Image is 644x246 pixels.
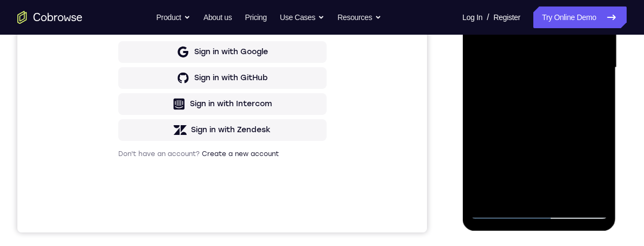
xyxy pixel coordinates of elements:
[156,7,190,28] button: Product
[101,224,309,245] button: Sign in with Intercom
[101,198,309,219] button: Sign in with GitHub
[177,177,251,188] div: Sign in with Google
[107,103,303,114] input: Enter your email
[17,11,82,24] a: Go to the home page
[337,7,381,28] button: Resources
[199,155,211,164] p: or
[101,172,309,193] button: Sign in with Google
[101,74,309,89] h1: Sign in to your account
[280,7,324,28] button: Use Cases
[462,7,482,28] a: Log In
[494,7,520,28] a: Register
[101,124,309,146] button: Sign in
[245,7,266,28] a: Pricing
[487,11,489,24] span: /
[173,229,254,240] div: Sign in with Intercom
[203,7,232,28] a: About us
[177,203,250,214] div: Sign in with GitHub
[533,7,627,28] a: Try Online Demo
